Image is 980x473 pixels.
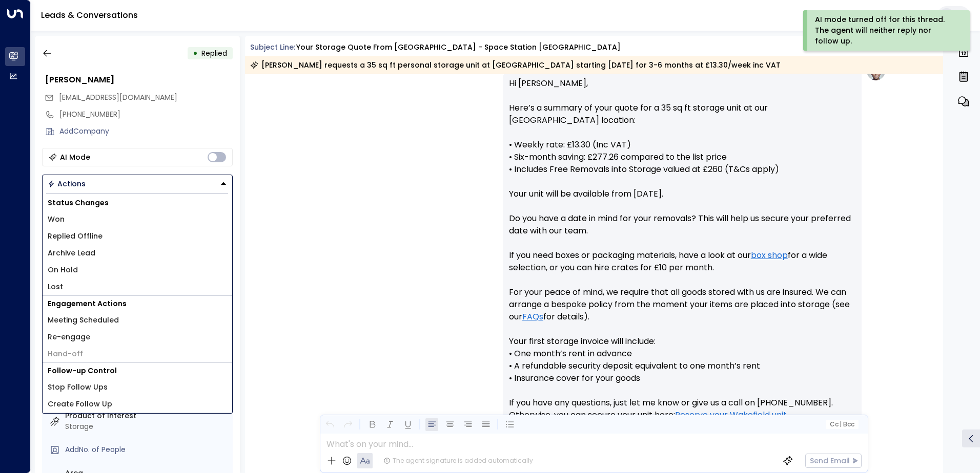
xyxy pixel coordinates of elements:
[250,42,295,52] span: Subject Line:
[43,296,232,312] h1: Engagement Actions
[45,74,233,86] div: [PERSON_NAME]
[41,9,138,21] a: Leads & Conversations
[59,92,177,103] span: gcourtman@yahoo.co.uk
[48,282,63,292] span: Lost
[60,152,90,162] div: AI Mode
[48,315,119,326] span: Meeting Scheduled
[383,456,533,465] div: The agent signature is added automatically
[751,249,788,262] a: box shop
[48,179,86,188] div: Actions
[65,421,229,432] div: Storage
[48,231,103,242] span: Replied Offline
[48,332,90,342] span: Re-engage
[323,418,336,431] button: Undo
[42,175,233,193] div: Button group with a nested menu
[509,77,855,458] p: Hi [PERSON_NAME], Here’s a summary of your quote for a 35 sq ft storage unit at our [GEOGRAPHIC_D...
[48,399,112,410] span: Create Follow Up
[522,311,543,323] a: FAQs
[43,195,232,211] h1: Status Changes
[48,265,78,275] span: On Hold
[43,363,232,379] h1: Follow-up Control
[193,44,198,62] div: •
[48,382,108,393] span: Stop Follow Ups
[250,60,781,70] div: [PERSON_NAME] requests a 35 sq ft personal storage unit at [GEOGRAPHIC_DATA] starting [DATE] for ...
[59,92,177,102] span: [EMAIL_ADDRESS][DOMAIN_NAME]
[341,418,354,431] button: Redo
[65,411,229,421] label: Product of Interest
[48,248,95,259] span: Archive Lead
[59,109,233,120] div: [PHONE_NUMBER]
[296,42,621,53] div: Your storage quote from [GEOGRAPHIC_DATA] - Space Station [GEOGRAPHIC_DATA]
[840,421,842,428] span: |
[825,420,858,429] button: Cc|Bcc
[201,48,227,58] span: Replied
[48,214,65,225] span: Won
[829,421,854,428] span: Cc Bcc
[815,14,956,47] div: AI mode turned off for this thread. The agent will neither reply nor follow up.
[42,175,233,193] button: Actions
[675,409,787,421] a: Reserve your Wakefield unit
[65,444,229,455] div: AddNo. of People
[59,126,233,137] div: AddCompany
[48,349,83,359] span: Hand-off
